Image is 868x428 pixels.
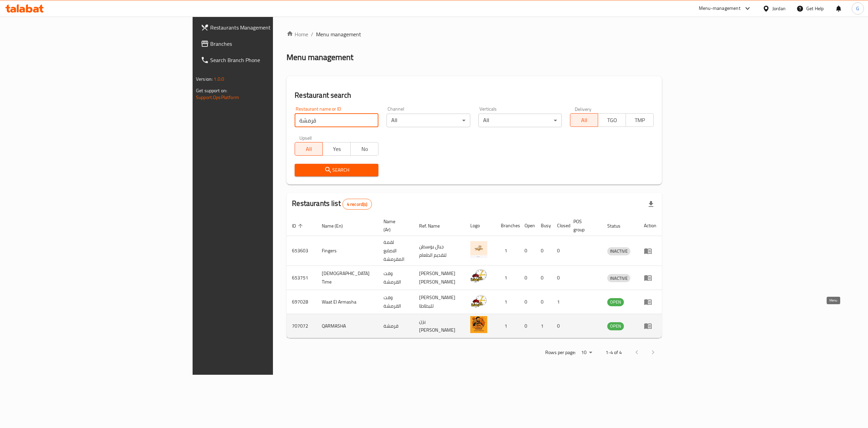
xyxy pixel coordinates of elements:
td: [PERSON_NAME] [PERSON_NAME] [414,266,465,290]
span: No [353,144,376,154]
td: 0 [552,236,568,266]
span: Status [607,222,629,230]
td: 0 [519,236,535,266]
span: Menu management [316,30,361,38]
div: Total records count [342,199,372,210]
span: Search [300,166,373,174]
span: All [298,144,320,154]
span: OPEN [607,298,624,306]
h2: Restaurant search [295,90,654,100]
div: All [478,114,562,127]
td: 0 [535,266,552,290]
span: Version: [196,75,213,83]
td: 0 [535,290,552,314]
div: Menu-management [699,4,741,13]
td: 1 [495,314,519,338]
td: 0 [519,314,535,338]
td: Fingers [316,236,378,266]
h2: Restaurants list [292,198,372,210]
span: Yes [325,144,348,154]
span: INACTIVE [607,247,630,255]
span: TMP [629,115,651,125]
td: 1 [495,290,519,314]
td: QARMASHA [316,314,378,338]
td: يزن [PERSON_NAME] [414,314,465,338]
div: Menu [644,247,656,255]
p: 1-4 of 4 [606,348,622,357]
td: 1 [552,290,568,314]
a: Support.OpsPlatform [196,93,239,102]
button: All [295,142,323,156]
span: Name (Ar) [383,217,406,234]
div: Jordan [772,5,786,12]
span: 1.0.0 [214,75,224,83]
span: Search Branch Phone [210,56,332,64]
div: Rows per page: [578,348,595,358]
table: enhanced table [287,215,662,338]
td: لقمة الاصابع المقرمشة [378,236,414,266]
nav: breadcrumb [287,30,662,38]
td: 1 [495,266,519,290]
div: Export file [643,196,659,212]
p: Rows per page: [545,348,576,357]
span: Branches [210,40,332,48]
button: Yes [322,142,351,156]
td: 1 [535,314,552,338]
span: POS group [573,217,594,234]
th: Open [519,215,535,236]
img: Waat El Armasha [470,292,487,309]
button: TMP [626,113,654,127]
th: Branches [495,215,519,236]
img: Karmashah Time [470,268,487,285]
td: 0 [552,314,568,338]
label: Upsell [299,135,312,140]
td: وقت القرمشة [378,266,414,290]
th: Closed [552,215,568,236]
label: Delivery [575,106,592,111]
span: 4 record(s) [343,201,372,208]
button: All [570,113,598,127]
span: INACTIVE [607,274,630,282]
td: وقت القرمشة [378,290,414,314]
span: OPEN [607,322,624,330]
td: 1 [495,236,519,266]
td: 0 [519,290,535,314]
span: ID [292,222,305,230]
span: All [573,115,595,125]
td: قرمشة [378,314,414,338]
button: TGO [598,113,626,127]
th: Action [638,215,662,236]
span: Get support on: [196,86,227,95]
div: Menu [644,274,656,282]
img: QARMASHA [470,316,487,333]
input: Search for restaurant name or ID.. [295,114,378,127]
th: Busy [535,215,552,236]
td: 0 [535,236,552,266]
button: Search [295,164,378,176]
span: G [856,5,859,12]
a: Branches [195,36,338,52]
th: Logo [465,215,495,236]
a: Search Branch Phone [195,52,338,68]
td: Waat El Armasha [316,290,378,314]
td: [DEMOGRAPHIC_DATA] Time [316,266,378,290]
a: Restaurants Management [195,19,338,36]
div: Menu [644,298,656,306]
td: جبال بوسطن لتقديم الطعام [414,236,465,266]
span: TGO [601,115,623,125]
div: All [387,114,470,127]
button: No [350,142,378,156]
span: Restaurants Management [210,23,332,32]
td: 0 [552,266,568,290]
td: [PERSON_NAME] للبطاطا [414,290,465,314]
img: Fingers [470,241,487,258]
span: Ref. Name [419,222,449,230]
td: 0 [519,266,535,290]
span: Name (En) [322,222,352,230]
